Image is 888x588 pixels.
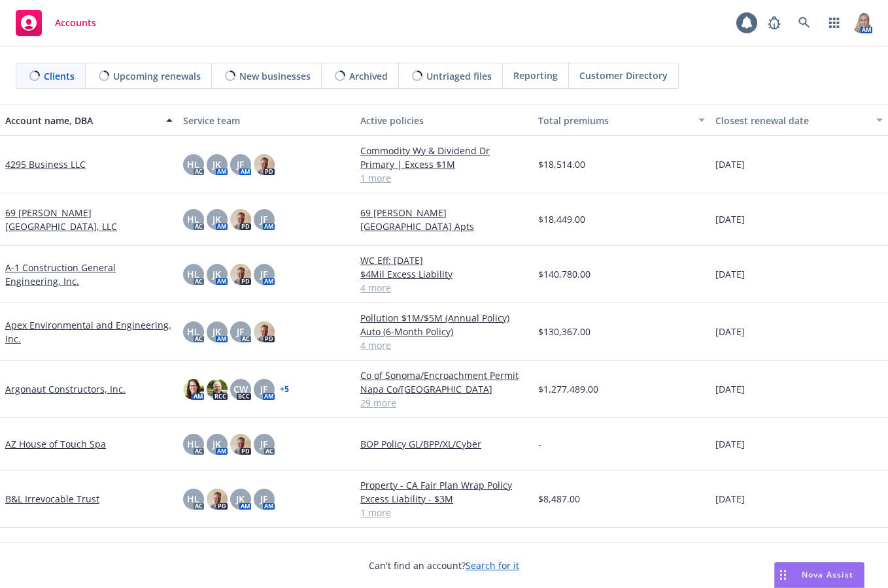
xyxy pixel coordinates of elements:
span: $18,449.00 [538,212,585,226]
img: photo [230,264,251,285]
a: Auto (6-Month Policy) [360,325,528,338]
span: HL [187,325,199,338]
button: Active policies [355,105,533,136]
span: New businesses [239,69,311,83]
div: Active policies [360,114,528,127]
a: A-1 Construction General Engineering, Inc. [5,261,173,288]
a: 69 [PERSON_NAME][GEOGRAPHIC_DATA] Apts [360,206,528,233]
a: Apex Environmental and Engineering, Inc. [5,318,173,346]
span: JF [260,382,267,396]
span: $130,367.00 [538,325,590,338]
a: 4 more [360,338,528,352]
span: Can't find an account? [369,559,519,572]
a: AZ House of Touch Spa [5,437,106,451]
span: JK [213,267,221,281]
span: Nova Assist [802,569,853,580]
span: [DATE] [715,437,745,451]
span: HL [187,267,199,281]
a: WC Eff: [DATE] [360,253,528,267]
span: [DATE] [715,267,745,281]
img: photo [230,209,251,230]
span: HL [187,157,199,171]
div: Account name, DBA [5,114,158,127]
span: Untriaged files [426,69,492,83]
a: Primary | Excess $1M [360,157,528,171]
span: JK [213,157,221,171]
a: Report a Bug [761,10,787,36]
span: JF [260,212,267,226]
button: Nova Assist [774,562,864,588]
span: HL [187,212,199,226]
a: Search [791,10,817,36]
a: Property - CA Fair Plan Wrap Policy [360,478,528,492]
span: JK [213,212,221,226]
span: [DATE] [715,325,745,338]
span: $1,277,489.00 [538,382,598,396]
span: JF [260,492,267,506]
a: + 5 [280,385,289,393]
span: [DATE] [715,382,745,396]
a: Construction Turbo Quote Training Account [5,540,173,568]
span: Accounts [55,18,96,28]
span: [DATE] [715,212,745,226]
a: Accounts [10,5,101,41]
span: - [538,437,541,451]
span: Customer Directory [579,69,668,82]
a: BOP Policy GL/BPP/XL/Cyber [360,437,528,451]
div: Service team [183,114,350,127]
img: photo [254,154,275,175]
div: Total premiums [538,114,691,127]
span: JF [260,437,267,451]
span: JK [213,325,221,338]
span: $18,514.00 [538,157,585,171]
span: Reporting [513,69,558,82]
a: Switch app [821,10,847,36]
div: Drag to move [775,563,791,587]
img: photo [207,379,228,400]
a: Co of Sonoma/Encroachment Permit [360,368,528,382]
a: Search for it [466,559,519,572]
a: 69 [PERSON_NAME][GEOGRAPHIC_DATA], LLC [5,206,173,233]
span: HL [187,492,199,506]
button: Total premiums [533,105,711,136]
span: JF [237,157,244,171]
span: JF [237,325,244,338]
span: Clients [44,69,75,83]
a: Argonaut Constructors, Inc. [5,382,126,396]
span: [DATE] [715,492,745,506]
span: Archived [349,69,388,83]
span: $140,780.00 [538,267,590,281]
span: [DATE] [715,157,745,171]
div: Closest renewal date [715,114,868,127]
a: Excess Liability - $3M [360,492,528,506]
a: 1 more [360,506,528,519]
a: 29 more [360,396,528,410]
img: photo [183,379,204,400]
a: 4 more [360,281,528,295]
span: JF [260,267,267,281]
span: JK [236,492,245,506]
button: Service team [178,105,356,136]
span: HL [187,437,199,451]
span: Upcoming renewals [113,69,201,83]
a: Commodity Wy & Dividend Dr [360,144,528,157]
a: Pollution $1M/$5M (Annual Policy) [360,311,528,325]
a: Napa Co/[GEOGRAPHIC_DATA] [360,382,528,396]
span: JK [213,437,221,451]
img: photo [254,321,275,342]
img: photo [207,489,228,510]
button: Closest renewal date [710,105,888,136]
a: B&L Irrevocable Trust [5,492,99,506]
a: 1 more [360,171,528,185]
a: 4295 Business LLC [5,157,86,171]
span: $8,487.00 [538,492,580,506]
a: $4Mil Excess Liability [360,267,528,281]
img: photo [230,434,251,455]
img: photo [851,12,872,33]
span: CW [233,382,248,396]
